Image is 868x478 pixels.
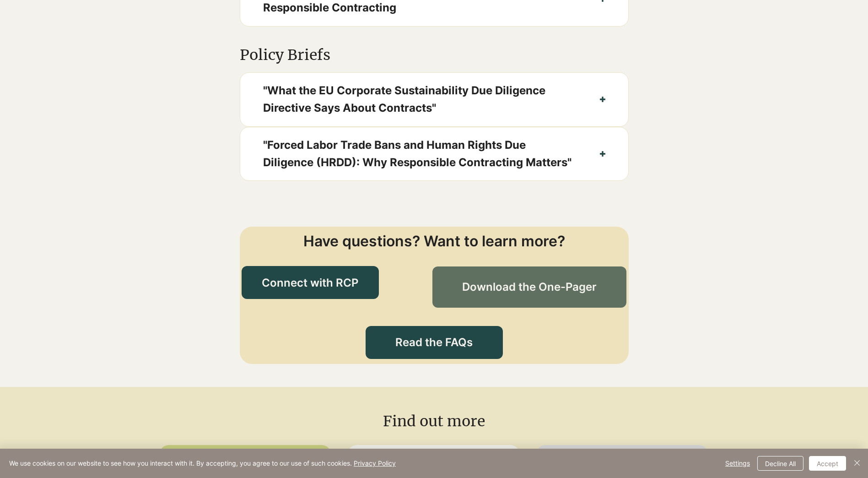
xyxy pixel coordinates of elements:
[852,457,863,468] img: Close
[263,82,577,117] span: "What the EU Corporate Sustainability Due Diligence Directive Says About Contracts"
[395,335,473,350] span: Read the FAQs
[757,456,803,471] button: Decline All
[725,456,750,470] span: Settings
[242,266,379,299] a: Connect with RCP
[366,326,503,359] a: Read the FAQs
[262,275,358,291] span: Connect with RCP
[240,73,628,126] button: "What the EU Corporate Sustainability Due Diligence Directive Says About Contracts"
[354,459,396,467] a: Privacy Policy
[852,456,863,471] button: Close
[240,46,330,64] span: Policy Briefs
[240,127,628,181] button: "Forced Labor Trade Bans and Human Rights Due Diligence (HRDD): Why Responsible Contracting Matters"
[383,412,485,430] span: Find out more​
[303,232,565,250] span: Have questions? Want to learn more?
[809,456,846,471] button: Accept
[462,279,597,295] span: Download the One-Pager
[263,136,577,172] span: "Forced Labor Trade Bans and Human Rights Due Diligence (HRDD): Why Responsible Contracting Matters"
[432,266,626,308] a: Download the One-Pager
[9,459,396,467] span: We use cookies on our website to see how you interact with it. By accepting, you agree to our use...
